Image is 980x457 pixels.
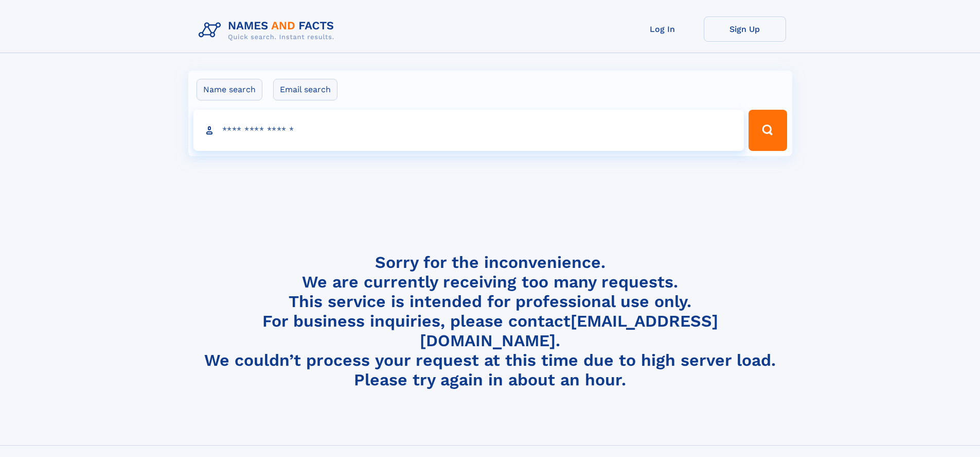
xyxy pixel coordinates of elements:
[621,16,704,42] a: Log In
[273,79,337,100] label: Email search
[420,311,718,350] a: [EMAIL_ADDRESS][DOMAIN_NAME]
[194,252,786,390] h4: Sorry for the inconvenience. We are currently receiving too many requests. This service is intend...
[194,16,343,44] img: Logo Names and Facts
[704,16,786,42] a: Sign Up
[197,79,262,100] label: Name search
[749,110,787,151] button: Search Button
[193,110,744,151] input: search input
